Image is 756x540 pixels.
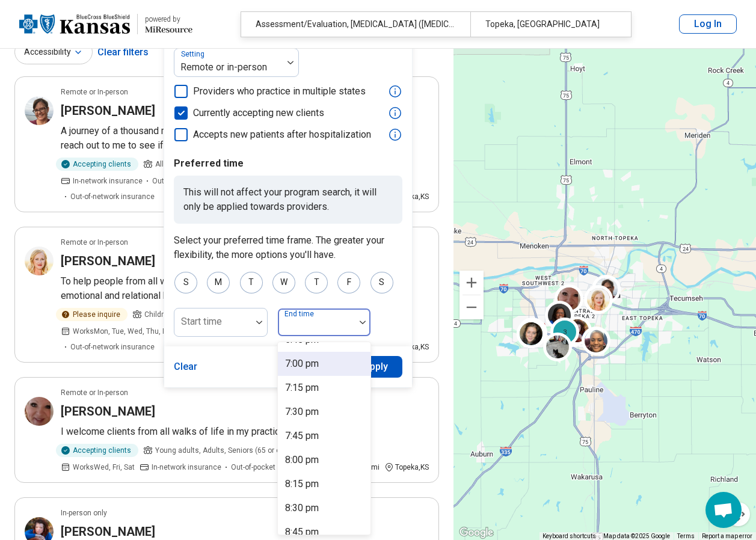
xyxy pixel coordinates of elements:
[241,12,471,37] div: Assessment/Evaluation, [MEDICAL_DATA] ([MEDICAL_DATA])
[305,272,328,293] div: T
[193,106,324,120] span: Currently accepting new clients
[56,158,138,171] div: Accepting clients
[61,253,155,269] h3: [PERSON_NAME]
[174,272,197,293] div: S
[240,272,263,293] div: T
[285,405,319,419] div: 7:30 pm
[152,462,221,473] span: In-network insurance
[70,342,155,352] span: Out-of-network insurance
[370,272,393,293] div: S
[285,453,319,467] div: 8:00 pm
[61,425,429,439] p: I welcome clients from all walks of life in my practice.
[61,387,128,398] p: Remote or In-person
[285,525,319,539] div: 8:45 pm
[73,326,170,337] span: Works Mon, Tue, Wed, Thu, Fri
[152,176,197,186] span: Out-of-pocket
[56,308,128,321] div: Please inquire
[231,462,275,473] span: Out-of-pocket
[144,309,325,320] span: Children under 10, Preteen, Teen, Young adults, Adults
[73,176,143,186] span: In-network insurance
[284,310,316,318] label: End time
[702,533,752,539] a: Report a map error
[14,40,93,64] button: Accessibility
[181,50,207,58] label: Setting
[61,274,429,303] p: To help people from all walks of life achieve their goals and gain control over their emotional a...
[285,477,319,491] div: 8:15 pm
[61,124,429,153] p: A journey of a thousand miles begins with a single step. -[PERSON_NAME] Please reach out to me to...
[61,523,155,540] h3: [PERSON_NAME]
[174,233,402,262] p: Select your preferred time frame. The greater your flexibility, the more options you'll have.
[61,508,107,518] p: In-person only
[285,357,319,371] div: 7:00 pm
[174,356,198,378] button: Clear
[56,444,138,457] div: Accepting clients
[61,87,128,97] p: Remote or In-person
[337,272,360,293] div: F
[677,533,695,539] a: Terms (opens in new tab)
[193,127,371,142] span: Accepts new patients after hospitalization
[145,14,192,25] div: powered by
[155,445,295,456] span: Young adults, Adults, Seniors (65 or older)
[384,462,429,473] div: Topeka , KS
[459,271,484,295] button: Zoom in
[73,462,135,473] span: Works Wed, Fri, Sat
[61,403,155,420] h3: [PERSON_NAME]
[679,14,737,34] button: Log In
[61,102,155,119] h3: [PERSON_NAME]
[19,10,130,38] img: Blue Cross Blue Shield Kansas
[272,272,295,293] div: W
[550,318,579,346] div: 3
[97,38,149,67] div: Clear filters
[705,492,742,528] div: Open chat
[193,84,366,99] span: Providers who practice in multiple states
[174,176,402,224] p: This will not affect your program search, it will only be applied towards providers.
[285,501,319,515] div: 8:30 pm
[19,10,192,38] a: Blue Cross Blue Shield Kansaspowered by
[155,159,182,170] span: All ages
[174,156,402,171] p: Preferred time
[61,237,128,248] p: Remote or In-person
[70,191,155,202] span: Out-of-network insurance
[470,12,623,37] div: Topeka, [GEOGRAPHIC_DATA]
[285,429,319,443] div: 7:45 pm
[181,316,222,327] label: Start time
[603,533,670,539] span: Map data ©2025 Google
[207,272,230,293] div: M
[349,356,403,378] button: Apply
[459,295,484,319] button: Zoom out
[285,381,319,395] div: 7:15 pm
